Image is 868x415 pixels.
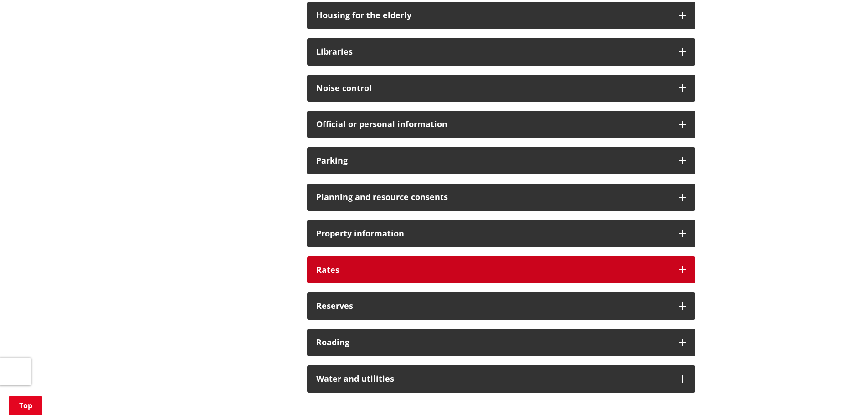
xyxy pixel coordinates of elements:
[826,377,859,410] iframe: Messenger Launcher
[316,156,670,165] h3: Parking
[316,229,670,238] h3: Property information
[316,193,670,202] h3: Planning and resource consents
[316,374,670,384] h3: Water and utilities
[316,84,670,93] h3: Noise control
[9,396,42,415] a: Top
[316,338,670,347] h3: Roading
[316,47,670,56] h3: Libraries
[316,120,670,129] h3: Official or personal information
[316,11,670,20] h3: Housing for the elderly
[316,266,670,275] h3: Rates
[316,302,670,311] h3: Reserves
